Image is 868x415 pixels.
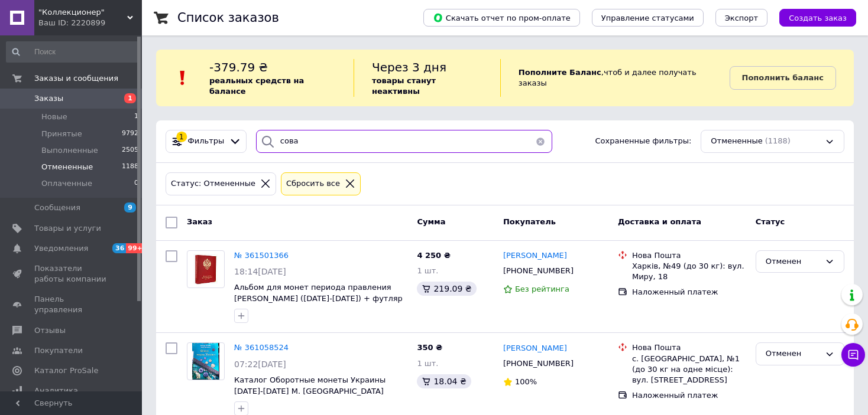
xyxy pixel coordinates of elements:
[417,359,438,368] span: 1 шт.
[417,266,438,275] span: 1 шт.
[41,178,92,189] span: Оплаченные
[417,251,450,260] span: 4 250 ₴
[742,73,824,82] b: Пополнить баланс
[34,73,118,84] span: Заказы и сообщения
[766,256,820,268] div: Отменен
[38,18,142,28] div: Ваш ID: 2220899
[174,69,192,87] img: :exclamation:
[618,217,701,226] span: Доставка и оплата
[256,130,552,153] input: Поиск по номеру заказа, ФИО покупателя, номеру телефона, Email, номеру накладной
[6,41,140,63] input: Поиск
[38,7,127,18] span: "Коллекционер"
[500,59,730,97] div: , чтоб и далее получать заказы
[592,9,704,27] button: Управление статусами
[725,14,758,22] span: Экспорт
[841,343,865,367] button: Чат с покупателем
[730,66,836,90] a: Пополнить баланс
[711,136,762,147] span: Отмененные
[284,178,342,190] div: Сбросить все
[632,250,746,261] div: Нова Пошта
[177,11,279,25] h1: Список заказов
[192,343,219,380] img: Фото товару
[503,359,574,368] span: [PHONE_NUMBER]
[124,93,136,103] span: 1
[372,76,436,96] b: товары станут неактивны
[134,178,138,189] span: 0
[34,345,83,356] span: Покупатели
[503,217,556,226] span: Покупатель
[417,217,445,226] span: Сумма
[372,60,446,74] span: Через 3 дня
[503,266,574,275] span: [PHONE_NUMBER]
[417,343,442,352] span: 350 ₴
[209,76,304,96] b: реальных средств на балансе
[124,202,136,213] span: 9
[187,250,225,288] a: Фото товару
[503,250,567,262] a: [PERSON_NAME]
[41,112,67,122] span: Новые
[41,162,93,172] span: Отмененные
[187,342,225,380] a: Фото товару
[34,202,80,213] span: Сообщения
[193,251,218,287] img: Фото товару
[779,9,856,27] button: Создать заказ
[187,217,212,226] span: Заказ
[234,251,289,260] a: № 361501366
[169,178,258,190] div: Статус: Отмененные
[234,360,286,369] span: 07:22[DATE]
[34,243,88,254] span: Уведомления
[122,129,138,139] span: 9792
[503,344,567,352] span: [PERSON_NAME]
[515,377,537,386] span: 100%
[789,14,847,22] span: Создать заказ
[433,12,571,23] span: Скачать отчет по пром-оплате
[234,283,403,303] a: Альбом для монет периода правления [PERSON_NAME] ([DATE]-[DATE]) + футляр
[766,348,820,360] div: Отменен
[34,365,98,376] span: Каталог ProSale
[519,68,601,77] b: Пополните Баланс
[122,145,138,156] span: 2505
[34,294,109,315] span: Панель управления
[529,130,552,153] button: Очистить
[126,243,145,253] span: 99+
[756,217,785,226] span: Статус
[632,342,746,353] div: Нова Пошта
[209,60,268,74] span: -379.79 ₴
[503,251,567,260] span: [PERSON_NAME]
[176,132,187,142] div: 1
[34,263,109,285] span: Показатели работы компании
[234,267,286,276] span: 18:14[DATE]
[595,136,692,147] span: Сохраненные фильтры:
[41,145,98,156] span: Выполненные
[417,374,471,388] div: 18.04 ₴
[765,136,791,145] span: (1188)
[34,93,63,104] span: Заказы
[34,223,101,234] span: Товары и услуги
[417,282,476,296] div: 219.09 ₴
[122,162,138,172] span: 1188
[715,9,767,27] button: Экспорт
[767,13,856,22] a: Создать заказ
[601,14,694,22] span: Управление статусами
[632,261,746,282] div: Харків, №49 (до 30 кг): вул. Миру, 18
[503,343,567,354] a: [PERSON_NAME]
[632,287,746,298] div: Наложенный платеж
[234,343,289,352] a: № 361058524
[34,325,66,336] span: Отзывы
[112,243,126,253] span: 36
[632,390,746,401] div: Наложенный платеж
[41,129,82,139] span: Принятые
[423,9,580,27] button: Скачать отчет по пром-оплате
[515,285,569,293] span: Без рейтинга
[134,112,138,122] span: 1
[188,136,225,147] span: Фильтры
[632,354,746,386] div: с. [GEOGRAPHIC_DATA], №1 (до 30 кг на одне місце): вул. [STREET_ADDRESS]
[34,385,78,396] span: Аналитика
